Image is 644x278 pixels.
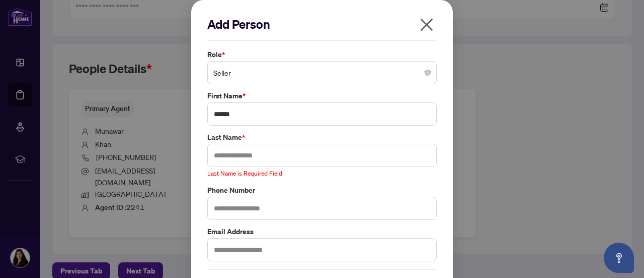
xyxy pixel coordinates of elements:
button: Open asap [604,243,634,273]
span: Last Name is Required Field [207,170,282,177]
label: First Name [207,90,437,101]
label: Last Name [207,132,437,143]
label: Phone Number [207,185,437,196]
label: Role [207,49,437,60]
span: close-circle [425,70,431,76]
span: close [419,17,435,33]
span: Seller [213,63,431,82]
h2: Add Person [207,16,437,32]
label: Email Address [207,226,437,237]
